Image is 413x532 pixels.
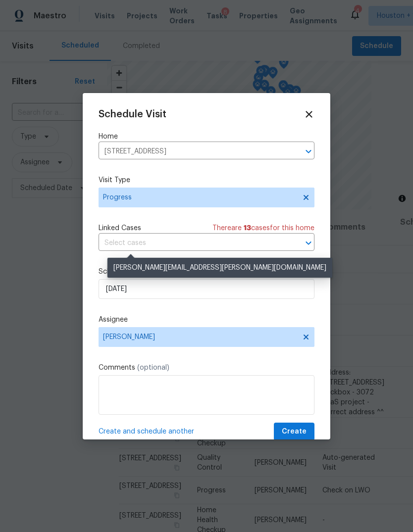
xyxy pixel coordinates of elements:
span: 13 [244,225,251,232]
span: [PERSON_NAME] [103,333,297,341]
label: Comments [99,363,314,373]
div: [PERSON_NAME][EMAIL_ADDRESS][PERSON_NAME][DOMAIN_NAME] [107,258,332,278]
span: Linked Cases [99,223,141,233]
span: Create and schedule another [99,427,194,436]
label: Assignee [99,315,314,325]
input: Enter in an address [99,144,287,159]
span: Create [282,426,307,438]
span: There are case s for this home [212,223,314,233]
span: (optional) [137,364,169,371]
input: Select cases [99,236,287,251]
span: Schedule Visit [99,109,166,119]
button: Open [302,145,315,158]
label: Scheduled Date [99,267,314,277]
button: Open [302,236,315,250]
label: Home [99,132,314,142]
button: Create [274,423,314,441]
input: M/D/YYYY [99,279,314,299]
label: Visit Type [99,175,314,185]
span: Progress [103,193,296,202]
span: Close [304,109,314,120]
